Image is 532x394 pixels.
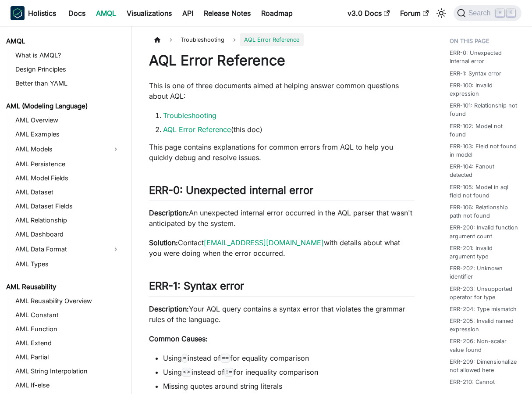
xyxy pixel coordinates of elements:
a: Release Notes [199,6,256,20]
a: AQL Error Reference [163,125,231,134]
code: == [220,354,230,362]
p: An unexpected internal error occurred in the AQL parser that wasn't anticipated by the system. [149,208,415,229]
a: ERR-106: Relationship path not found [450,203,518,220]
a: API [177,6,199,20]
li: Using instead of for equality comparison [163,353,415,363]
a: AML Function [13,323,124,335]
strong: Solution: [149,238,178,247]
a: ERR-104: Fanout detected [450,162,518,179]
a: ERR-201: Invalid argument type [450,244,518,261]
a: Docs [63,6,91,20]
a: Forum [395,6,434,20]
li: Missing quotes around string literals [163,381,415,391]
h1: AQL Error Reference [149,52,415,69]
h2: ERR-0: Unexpected internal error [149,184,415,201]
strong: Common Causes: [149,334,208,343]
a: Better than YAML [13,77,124,90]
p: Contact with details about what you were doing when the error occurred. [149,237,415,258]
span: Search [466,9,496,17]
a: AML Models [13,142,108,156]
p: Your AQL query contains a syntax error that violates the grammar rules of the language. [149,304,415,325]
a: AML Reusability Overview [13,295,124,307]
kbd: K [507,9,515,17]
a: [EMAIL_ADDRESS][DOMAIN_NAME] [204,238,324,247]
a: Troubleshooting [163,111,216,120]
a: ERR-203: Unsupported operator for type [450,285,518,301]
a: AML If-else [13,379,124,391]
b: Holistics [28,8,56,18]
a: Design Principles [13,63,124,75]
a: AML Data Format [13,242,108,256]
nav: Breadcrumbs [149,33,415,46]
li: Using instead of for inequality comparison [163,367,415,377]
a: AML Model Fields [13,172,124,184]
a: AML Dashboard [13,228,124,240]
a: AML Dataset Fields [13,200,124,212]
p: This is one of three documents aimed at helping answer common questions about AQL: [149,80,415,101]
a: AML Constant [13,309,124,321]
a: AML Partial [13,351,124,363]
a: ERR-105: Model in aql field not found [450,183,518,200]
strong: Description: [149,208,189,217]
a: Visualizations [121,6,177,20]
a: Home page [149,33,166,46]
li: (this doc) [163,124,415,135]
a: ERR-204: Type mismatch [450,305,517,313]
a: AML Persistence [13,158,124,170]
img: Holistics [11,6,25,20]
a: ERR-0: Unexpected internal error [450,49,518,65]
a: ERR-102: Model not found [450,122,518,139]
p: This page contains explanations for common errors from AQL to help you quickly debug and resolve ... [149,142,415,163]
button: Expand sidebar category 'AML Data Format' [108,242,124,256]
a: ERR-209: Dimensionalize not allowed here [450,358,518,374]
a: ERR-206: Non-scalar value found [450,337,518,354]
button: Expand sidebar category 'AML Models' [108,142,124,156]
a: ERR-202: Unknown identifier [450,264,518,281]
a: AML String Interpolation [13,365,124,377]
a: What is AMQL? [13,49,124,61]
span: Troubleshooting [176,33,229,46]
a: AML Examples [13,128,124,140]
a: AML Dataset [13,186,124,198]
a: AML Reusability [4,281,124,293]
a: ERR-200: Invalid function argument count [450,223,518,240]
a: AMQL [91,6,121,20]
a: AML Relationship [13,214,124,226]
a: Roadmap [256,6,298,20]
a: AML (Modeling Language) [4,100,124,112]
a: ERR-101: Relationship not found [450,101,518,118]
a: ERR-205: Invalid named expression [450,317,518,333]
a: ERR-1: Syntax error [450,69,501,78]
kbd: ⌘ [496,9,504,17]
a: v3.0 Docs [342,6,395,20]
a: AMQL [4,35,124,47]
code: <> [182,368,192,376]
a: ERR-103: Field not found in model [450,142,518,159]
a: ERR-100: Invalid expression [450,81,518,98]
h2: ERR-1: Syntax error [149,279,415,296]
span: AQL Error Reference [240,33,304,46]
strong: Description: [149,304,189,313]
a: AML Extend [13,337,124,349]
button: Switch between dark and light mode (currently light mode) [434,6,448,20]
button: Search (Command+K) [454,5,521,21]
a: AML Overview [13,114,124,126]
code: = [182,354,188,362]
a: HolisticsHolistics [11,6,56,20]
a: AML Types [13,258,124,270]
code: != [224,368,234,376]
